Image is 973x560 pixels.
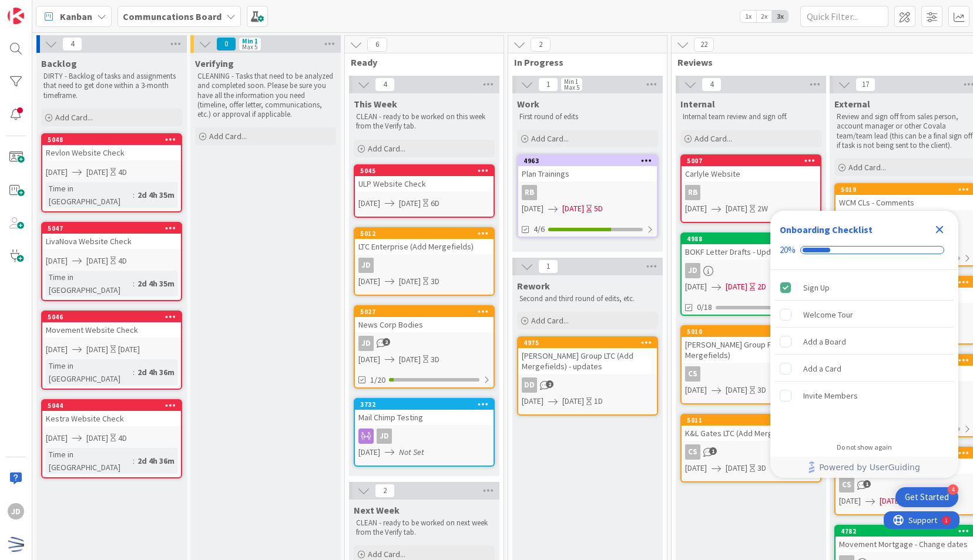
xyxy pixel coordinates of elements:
[531,133,569,144] span: Add Card...
[863,480,871,488] span: 1
[803,335,846,349] div: Add a Board
[42,400,181,426] div: 5044Kestra Website Check
[518,156,657,181] div: 4963Plan Trainings
[531,315,569,326] span: Add Card...
[355,399,494,425] div: 3732Mail Chimp Testing
[399,275,421,288] span: [DATE]
[368,143,405,154] span: Add Card...
[531,38,551,52] span: 2
[848,162,886,173] span: Add Card...
[43,72,180,100] p: DIRTY - Backlog of tasks and assignments that need to get done within a 3-month timeframe.
[682,244,820,259] div: BOKF Letter Drafts - Updates
[680,232,821,316] a: 4988BOKF Letter Drafts - UpdatesJD[DATE][DATE]2D0/18
[564,85,579,90] div: Max 5
[375,77,395,92] span: 4
[118,432,127,444] div: 4D
[377,429,392,444] div: JD
[195,58,234,69] span: Verifying
[803,281,830,295] div: Sign Up
[86,432,108,444] span: [DATE]
[522,185,537,200] div: RB
[135,366,177,379] div: 2d 4h 36m
[697,301,712,313] span: 0/18
[399,447,424,457] i: Not Set
[694,133,732,144] span: Add Card...
[594,395,603,407] div: 1D
[242,38,258,44] div: Min 1
[680,325,821,404] a: 5010[PERSON_NAME] Group FN (Add Mergefields)CS[DATE][DATE]3D
[522,203,543,215] span: [DATE]
[216,37,236,51] span: 0
[518,377,657,393] div: DD
[355,166,494,176] div: 5045
[803,389,858,403] div: Invite Members
[562,395,584,407] span: [DATE]
[42,223,181,249] div: 5047LivaNova Website Check
[42,134,181,145] div: 5048
[42,400,181,411] div: 5044
[837,443,892,452] div: Do not show again
[775,302,954,328] div: Welcome Tour is incomplete.
[682,415,820,426] div: 5011
[41,133,182,212] a: 5048Revlon Website Check[DATE][DATE]4DTime in [GEOGRAPHIC_DATA]:2d 4h 35m
[819,460,920,474] span: Powered by UserGuiding
[355,306,494,332] div: 5027News Corp Bodies
[358,197,380,210] span: [DATE]
[685,203,707,215] span: [DATE]
[538,259,558,274] span: 1
[42,322,181,338] div: Movement Website Check
[370,374,385,386] span: 1/20
[839,477,854,492] div: CS
[522,377,537,393] div: DD
[356,112,492,131] p: CLEAN - ready to be worked on this week from the Verify tab.
[355,228,494,254] div: 5012LTC Enterprise (Add Mergefields)
[42,234,181,249] div: LivaNova Website Check
[682,185,820,200] div: RB
[55,112,93,123] span: Add Card...
[354,305,495,389] a: 5027News Corp BodiesJD[DATE][DATE]3D1/20
[360,230,494,238] div: 5012
[358,275,380,288] span: [DATE]
[775,329,954,355] div: Add a Board is incomplete.
[770,457,958,478] div: Footer
[431,353,439,366] div: 3D
[367,38,387,52] span: 6
[133,188,135,201] span: :
[775,356,954,382] div: Add a Card is incomplete.
[41,58,77,69] span: Backlog
[358,336,374,351] div: JD
[48,224,181,232] div: 5047
[355,228,494,239] div: 5012
[42,411,181,426] div: Kestra Website Check
[356,518,492,538] p: CLEAN - ready to be worked on next week from the Verify tab.
[118,166,127,178] div: 4D
[518,166,657,181] div: Plan Trainings
[895,487,958,507] div: Open Get Started checklist, remaining modules: 4
[242,44,257,50] div: Max 5
[682,156,820,166] div: 5007
[8,8,24,24] img: Visit kanbanzone.com
[86,343,108,356] span: [DATE]
[546,380,553,388] span: 2
[682,326,820,363] div: 5010[PERSON_NAME] Group FN (Add Mergefields)
[431,275,439,288] div: 3D
[682,166,820,181] div: Carlyle Website
[86,166,108,178] span: [DATE]
[682,234,820,244] div: 4988
[770,211,958,478] div: Checklist Container
[8,503,24,519] div: JD
[48,402,181,410] div: 5044
[855,77,875,92] span: 17
[756,11,772,22] span: 2x
[837,112,973,150] p: Review and sign off from sales person, account manager or other Covala team/team lead (this can b...
[518,348,657,374] div: [PERSON_NAME] Group LTC (Add Mergefields) - updates
[517,336,658,416] a: 4975[PERSON_NAME] Group LTC (Add Mergefields) - updatesDD[DATE][DATE]1D
[803,362,841,376] div: Add a Card
[46,182,133,208] div: Time in [GEOGRAPHIC_DATA]
[562,203,584,215] span: [DATE]
[517,280,550,292] span: Rework
[355,317,494,332] div: News Corp Bodies
[354,98,397,110] span: This Week
[46,359,133,385] div: Time in [GEOGRAPHIC_DATA]
[360,308,494,316] div: 5027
